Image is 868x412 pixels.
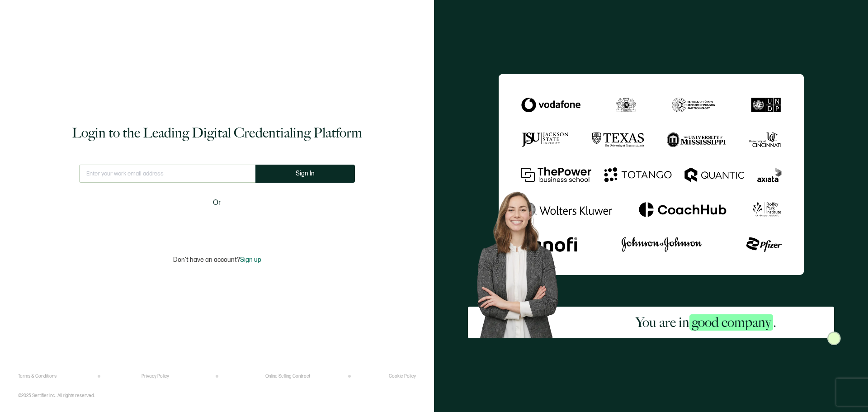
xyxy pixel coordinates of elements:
a: Cookie Policy [389,374,416,379]
h1: Login to the Leading Digital Credentialing Platform [72,124,362,142]
span: Sign In [296,170,315,177]
span: Sign up [240,256,261,264]
a: Privacy Policy [142,374,169,379]
img: Sertifier Login - You are in <span class="strong-h">good company</span>. [499,74,804,275]
img: Sertifier Login - You are in <span class="strong-h">good company</span>. Hero [468,184,578,338]
a: Terms & Conditions [18,374,57,379]
p: ©2025 Sertifier Inc.. All rights reserved. [18,393,95,398]
p: Don't have an account? [173,256,261,264]
img: Sertifier Login [827,331,841,345]
h2: You are in . [636,313,776,331]
span: good company [689,314,773,331]
iframe: Chat Widget [823,369,868,412]
span: Or [213,197,221,208]
input: Enter your work email address [79,165,255,183]
iframe: Sign in with Google Button [160,214,274,234]
a: Online Selling Contract [265,374,310,379]
button: Sign In [255,165,355,183]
